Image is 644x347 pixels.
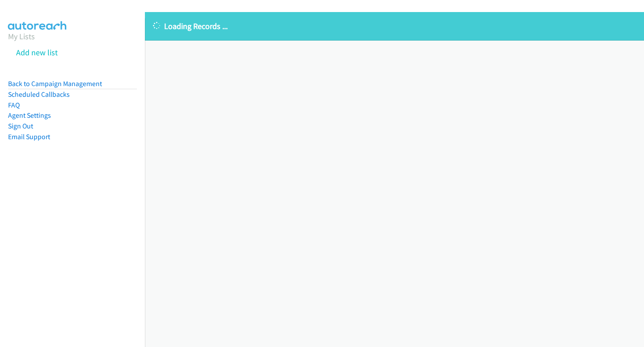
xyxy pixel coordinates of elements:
[8,31,35,41] a: My Lists
[8,132,50,141] a: Email Support
[8,90,70,99] a: Scheduled Callbacks
[8,101,20,109] a: FAQ
[8,111,51,120] a: Agent Settings
[8,122,33,130] a: Sign Out
[8,79,102,88] a: Back to Campaign Management
[153,20,636,32] p: Loading Records ...
[16,47,58,58] a: Add new list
